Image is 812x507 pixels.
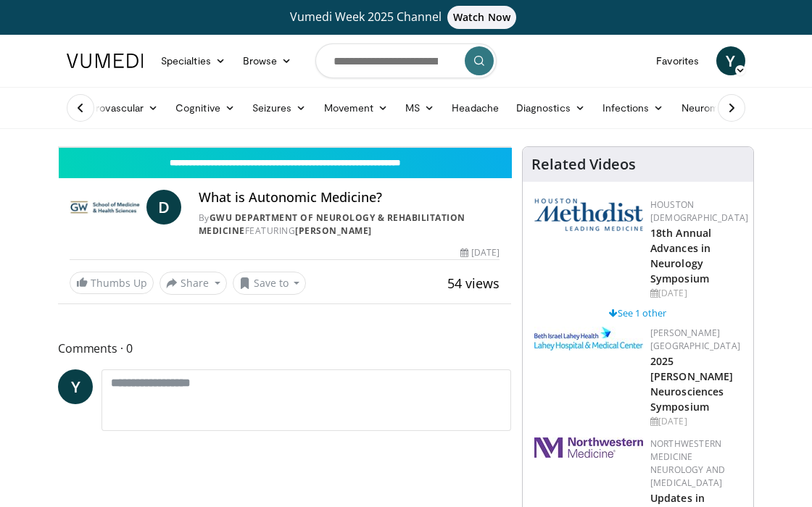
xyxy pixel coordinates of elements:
span: Comments 0 [58,339,511,358]
button: Share [159,272,227,295]
a: Favorites [647,46,708,75]
a: Seizures [244,93,315,122]
span: Watch Now [447,6,516,29]
a: [PERSON_NAME][GEOGRAPHIC_DATA] [650,327,740,352]
a: Y [716,46,745,75]
input: Search topics, interventions [315,43,497,78]
a: Browse [234,46,301,75]
span: 54 views [447,275,500,292]
a: See 1 other [609,306,666,319]
a: MS [397,93,443,122]
a: Headache [443,93,507,122]
div: By FEATURING [199,211,500,238]
a: Cognitive [167,93,244,122]
a: Vumedi Week 2025 ChannelWatch Now [58,6,754,29]
a: Specialties [152,46,234,75]
img: VuMedi Logo [67,54,144,68]
div: [DATE] [650,287,748,300]
h4: What is Autonomic Medicine? [199,190,500,206]
a: [PERSON_NAME] [295,225,372,237]
a: GWU Department of Neurology & Rehabilitation Medicine [199,211,465,237]
a: D [146,190,181,225]
div: [DATE] [460,246,500,259]
span: Vumedi Week 2025 Channel [290,9,522,25]
a: Thumbs Up [70,272,154,294]
a: Cerebrovascular [58,93,167,122]
img: 5e4488cc-e109-4a4e-9fd9-73bb9237ee91.png.150x105_q85_autocrop_double_scale_upscale_version-0.2.png [534,198,643,231]
img: 2a462fb6-9365-492a-ac79-3166a6f924d8.png.150x105_q85_autocrop_double_scale_upscale_version-0.2.jpg [534,437,643,458]
a: Neuromuscular [673,93,776,122]
h4: Related Videos [531,156,636,173]
a: Y [58,369,93,404]
img: e7977282-282c-4444-820d-7cc2733560fd.jpg.150x105_q85_autocrop_double_scale_upscale_version-0.2.jpg [534,327,643,351]
img: GWU Department of Neurology & Rehabilitation Medicine [70,190,141,225]
a: Houston [DEMOGRAPHIC_DATA] [650,198,748,224]
a: 18th Annual Advances in Neurology Symposium [650,226,711,285]
a: Northwestern Medicine Neurology and [MEDICAL_DATA] [650,437,725,489]
button: Save to [233,272,307,295]
a: Movement [315,93,397,122]
a: Diagnostics [507,93,594,122]
a: Infections [594,93,673,122]
div: [DATE] [650,415,742,428]
a: 2025 [PERSON_NAME] Neurosciences Symposium [650,354,733,414]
